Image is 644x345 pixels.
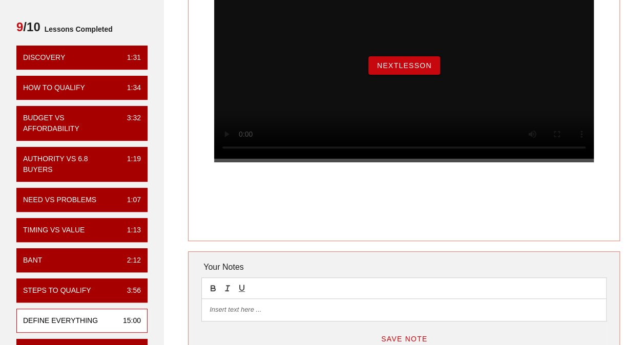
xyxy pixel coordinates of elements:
div: 2:12 [119,255,141,266]
div: Your Notes [201,257,607,277]
div: Need vs Problems [23,195,96,205]
div: Steps to Qualify [23,285,91,296]
button: NextLesson [368,56,440,75]
div: 1:34 [119,82,141,93]
div: How To Qualify [23,82,85,93]
span: NextLesson [377,61,432,70]
div: 3:32 [119,113,141,134]
div: 1:31 [119,52,141,63]
span: Save Note [381,335,428,343]
span: /10 [16,19,40,39]
div: Define Everything [23,315,98,326]
div: 3:56 [119,285,141,296]
div: 1:19 [119,154,141,175]
div: Timing vs Value [23,225,85,235]
span: Lessons Completed [40,19,113,39]
span: 9 [16,20,23,34]
div: 15:00 [115,315,141,326]
div: 1:13 [119,225,141,235]
div: BANT [23,255,42,266]
div: Discovery [23,52,65,63]
div: 1:07 [119,195,141,205]
div: Budget vs Affordability [23,113,119,134]
div: Authority vs 6.8 Buyers [23,154,119,175]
